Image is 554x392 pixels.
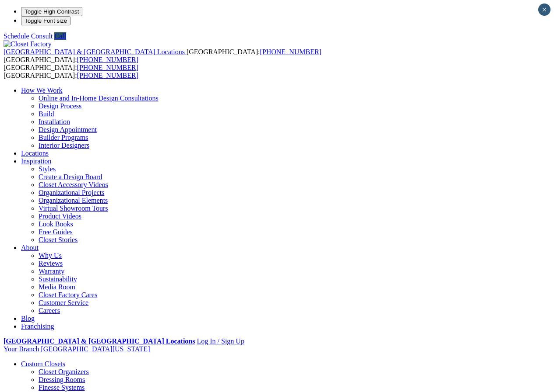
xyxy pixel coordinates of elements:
a: Builder Programs [39,134,88,141]
a: Blog [21,315,35,322]
a: Installation [39,118,70,125]
span: [GEOGRAPHIC_DATA] & [GEOGRAPHIC_DATA] Locations [4,48,185,56]
a: Reviews [39,260,63,267]
a: Virtual Showroom Tours [39,205,108,212]
a: Careers [39,307,60,314]
a: Your Branch [GEOGRAPHIC_DATA][US_STATE] [4,345,150,353]
a: Build [39,110,54,118]
button: Toggle Font size [21,16,71,25]
a: Free Guides [39,228,73,236]
span: [GEOGRAPHIC_DATA]: [GEOGRAPHIC_DATA]: [4,48,321,63]
a: Schedule Consult [4,32,53,40]
a: Warranty [39,267,64,275]
a: Closet Accessory Videos [39,181,108,188]
a: Locations [21,149,49,157]
a: Interior Designers [39,142,89,149]
span: Toggle High Contrast [25,8,79,15]
a: Why Us [39,252,62,259]
a: Media Room [39,283,75,291]
a: Franchising [21,323,54,330]
a: Closet Factory Cares [39,291,97,298]
a: Create a Design Board [39,173,102,180]
a: Look Books [39,220,73,228]
button: Close [538,3,550,16]
a: Styles [39,165,56,173]
a: Call [54,32,66,40]
button: Toggle High Contrast [21,7,82,16]
span: Your Branch [4,345,39,353]
a: [PHONE_NUMBER] [260,48,321,56]
a: Customer Service [39,299,88,306]
a: Dressing Rooms [39,376,85,383]
span: Toggle Font size [25,17,67,24]
a: Inspiration [21,157,51,165]
a: [GEOGRAPHIC_DATA] & [GEOGRAPHIC_DATA] Locations [4,337,195,345]
a: [PHONE_NUMBER] [77,64,138,71]
img: Closet Factory [4,40,52,48]
a: Sustainability [39,275,77,283]
a: [GEOGRAPHIC_DATA] & [GEOGRAPHIC_DATA] Locations [4,48,187,56]
a: Custom Closets [21,360,65,368]
span: [GEOGRAPHIC_DATA][US_STATE] [41,345,150,353]
a: Design Appointment [39,126,97,133]
a: Closet Organizers [39,368,89,375]
a: Organizational Elements [39,197,108,204]
a: Design Process [39,102,81,110]
a: Online and In-Home Design Consultations [39,94,159,102]
span: [GEOGRAPHIC_DATA]: [GEOGRAPHIC_DATA]: [4,64,138,79]
a: Finesse Systems [39,384,85,391]
a: About [21,244,39,251]
a: [PHONE_NUMBER] [77,72,138,79]
a: Product Videos [39,212,81,220]
a: Organizational Projects [39,189,104,196]
a: Log In / Sign Up [197,337,244,345]
a: [PHONE_NUMBER] [77,56,138,63]
a: How We Work [21,87,63,94]
a: Closet Stories [39,236,78,243]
